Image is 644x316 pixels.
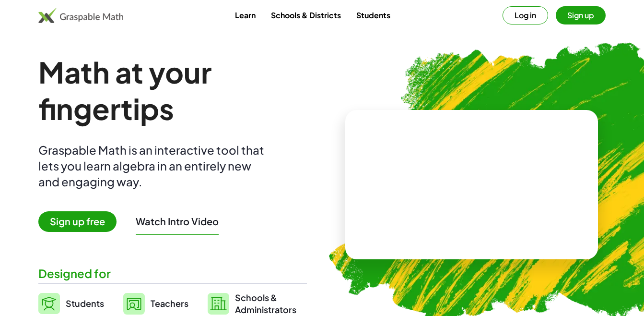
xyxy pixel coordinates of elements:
[263,6,349,24] a: Schools & Districts
[38,142,269,190] div: Graspable Math is an interactive tool that lets you learn algebra in an entirely new and engaging...
[136,215,219,228] button: Watch Intro Video
[227,6,263,24] a: Learn
[38,266,307,281] div: Designed for
[38,293,60,314] img: svg%3e
[208,293,229,315] img: svg%3e
[208,292,296,316] a: Schools &Administrators
[556,6,606,24] button: Sign up
[235,292,296,316] span: Schools & Administrators
[399,148,543,220] video: What is this? This is dynamic math notation. Dynamic math notation plays a central role in how Gr...
[38,292,104,316] a: Students
[151,298,188,309] span: Teachers
[503,6,548,24] button: Log in
[123,293,145,315] img: svg%3e
[66,298,104,309] span: Students
[38,211,117,232] span: Sign up free
[38,54,307,127] h1: Math at your fingertips
[123,292,188,316] a: Teachers
[349,6,398,24] a: Students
